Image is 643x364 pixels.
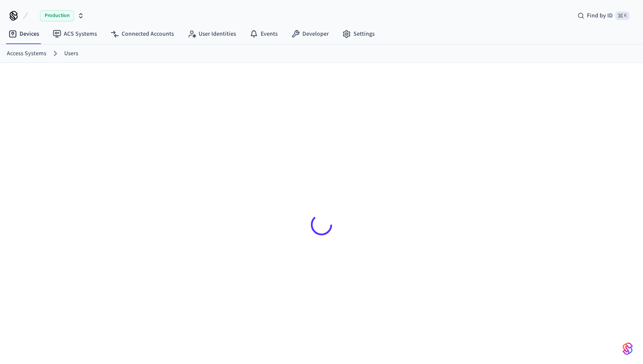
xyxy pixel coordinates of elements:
[587,11,613,20] span: Find by ID
[181,26,243,42] a: User Identities
[336,26,381,42] a: Settings
[623,342,633,356] img: SeamLogoGradient.69752ec5.svg
[615,11,629,20] span: ⌘ K
[2,26,46,42] a: Devices
[285,26,336,42] a: Developer
[46,26,104,42] a: ACS Systems
[243,26,285,42] a: Events
[7,49,46,58] a: Access Systems
[571,8,636,23] div: Find by ID⌘ K
[104,26,181,42] a: Connected Accounts
[64,49,78,58] a: Users
[40,10,74,21] span: Production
